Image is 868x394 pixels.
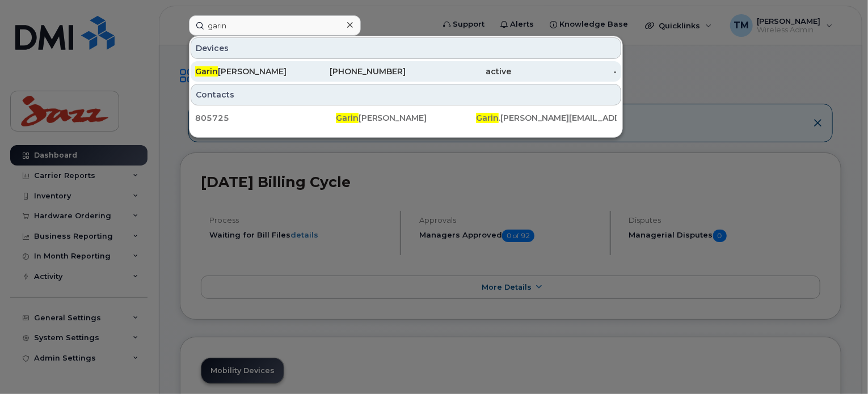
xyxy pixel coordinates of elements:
span: Garin [476,113,499,123]
div: [PERSON_NAME] [195,66,301,77]
div: Devices [191,37,621,59]
div: Contacts [191,84,621,105]
div: [PERSON_NAME] [336,112,477,124]
a: Garin[PERSON_NAME][PHONE_NUMBER]active- [191,61,621,82]
span: Garin [195,66,218,77]
a: 805725Garin[PERSON_NAME]Garin.[PERSON_NAME][EMAIL_ADDRESS][DOMAIN_NAME] [191,108,621,128]
div: - [511,66,617,77]
div: [PHONE_NUMBER] [301,66,406,77]
div: .[PERSON_NAME][EMAIL_ADDRESS][DOMAIN_NAME] [476,112,617,124]
div: active [406,66,512,77]
span: Garin [336,113,359,123]
div: 805725 [195,112,336,124]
